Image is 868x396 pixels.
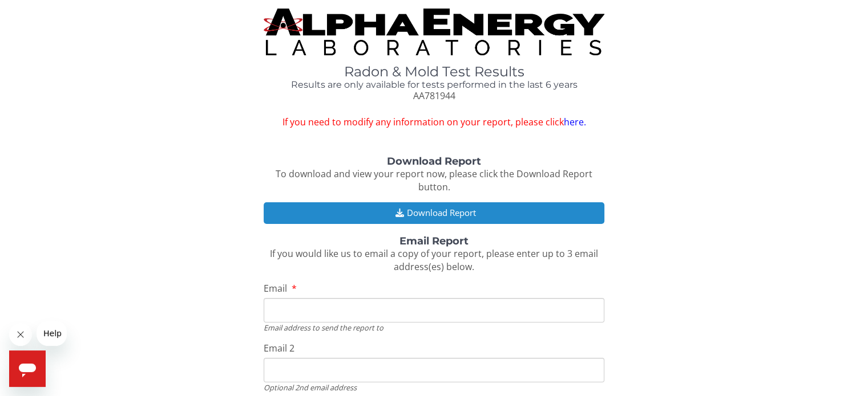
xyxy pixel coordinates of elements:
h1: Radon & Mold Test Results [264,64,604,79]
h4: Results are only available for tests performed in the last 6 years [264,80,604,90]
span: Email 2 [264,342,294,354]
span: Email [264,282,287,295]
div: Optional 2nd email address [264,382,604,393]
iframe: Button to launch messaging window [9,350,46,387]
iframe: Close message [9,323,32,346]
iframe: Message from company [37,321,67,346]
img: TightCrop.jpg [264,9,604,55]
button: Download Report [264,202,604,223]
strong: Email Report [399,235,469,247]
span: If you would like us to email a copy of your report, please enter up to 3 email address(es) below. [270,247,598,273]
strong: Download Report [387,155,481,168]
span: AA781944 [413,89,455,102]
span: To download and view your report now, please click the Download Report button. [276,168,592,193]
span: If you need to modify any information on your report, please click [264,116,604,129]
div: Email address to send the report to [264,322,604,333]
a: here. [563,116,586,128]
